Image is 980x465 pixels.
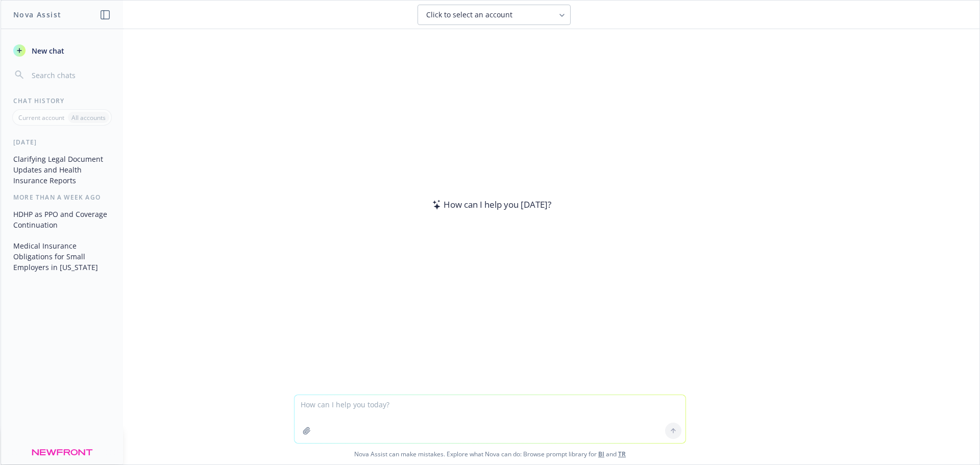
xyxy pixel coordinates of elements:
[30,68,111,82] input: Search chats
[426,10,512,20] span: Click to select an account
[13,9,61,20] h1: Nova Assist
[18,113,64,122] p: Current account
[418,5,571,25] button: Click to select an account
[5,444,975,464] span: Nova Assist can make mistakes. Explore what Nova can do: Browse prompt library for and
[30,45,64,56] span: New chat
[9,237,115,276] button: Medical Insurance Obligations for Small Employers in [US_STATE]
[9,206,115,233] button: HDHP as PPO and Coverage Continuation
[1,96,123,105] div: Chat History
[9,41,115,60] button: New chat
[429,198,551,211] div: How can I help you [DATE]?
[1,193,123,202] div: More than a week ago
[598,450,604,458] a: BI
[618,450,626,458] a: TR
[1,138,123,146] div: [DATE]
[71,113,106,122] p: All accounts
[9,151,115,189] button: Clarifying Legal Document Updates and Health Insurance Reports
